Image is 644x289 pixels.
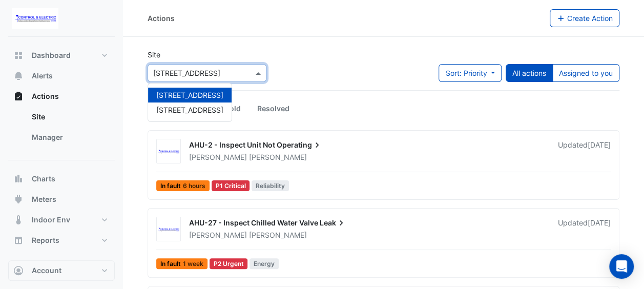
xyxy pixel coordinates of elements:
[249,230,307,240] span: [PERSON_NAME]
[32,235,59,245] span: Reports
[13,215,24,225] app-icon: Indoor Env
[24,107,115,127] a: Site
[588,218,611,227] span: Tue 09-Sep-2025 09:43 AEST
[8,189,115,210] button: Meters
[550,9,620,27] button: Create Action
[32,71,53,81] span: Alerts
[32,174,55,184] span: Charts
[8,107,115,152] div: Actions
[156,258,207,269] span: In fault
[156,180,210,191] span: In fault
[148,49,160,60] label: Site
[24,127,115,148] a: Manager
[249,99,298,118] a: Resolved
[8,260,115,281] button: Account
[13,174,24,184] app-icon: Charts
[13,91,24,101] app-icon: Actions
[8,210,115,230] button: Indoor Env
[189,231,247,239] span: [PERSON_NAME]
[156,91,223,99] span: [STREET_ADDRESS]
[183,261,203,267] span: 1 week
[250,258,279,269] span: Energy
[156,106,223,114] span: [STREET_ADDRESS]
[552,64,619,82] button: Assigned to you
[506,64,553,82] button: All actions
[8,45,115,66] button: Dashboard
[558,218,611,240] div: Updated
[13,235,24,245] app-icon: Reports
[189,140,275,149] span: AHU-2 - Inspect Unit Not
[32,265,61,276] span: Account
[320,218,346,228] span: Leak
[212,180,250,191] div: P1 Critical
[567,14,613,23] span: Create Action
[32,194,56,204] span: Meters
[8,66,115,86] button: Alerts
[189,218,318,227] span: AHU-27 - Inspect Chilled Water Valve
[157,224,180,235] img: Control & Electric
[189,153,247,161] span: [PERSON_NAME]
[210,258,248,269] div: P2 Urgent
[277,140,322,150] span: Operating
[8,86,115,107] button: Actions
[445,69,487,77] span: Sort: Priority
[32,91,59,101] span: Actions
[13,50,24,60] app-icon: Dashboard
[439,64,502,82] button: Sort: Priority
[13,194,24,204] app-icon: Meters
[252,180,289,191] span: Reliability
[13,71,24,81] app-icon: Alerts
[148,13,175,24] div: Actions
[12,8,58,29] img: Company Logo
[249,152,307,162] span: [PERSON_NAME]
[588,140,611,149] span: Tue 09-Sep-2025 09:43 AEST
[8,169,115,189] button: Charts
[558,140,611,162] div: Updated
[32,50,71,60] span: Dashboard
[32,215,70,225] span: Indoor Env
[609,254,634,279] div: Open Intercom Messenger
[183,183,205,189] span: 6 hours
[148,83,232,122] ng-dropdown-panel: Options list
[157,147,180,157] img: Control & Electric
[8,230,115,251] button: Reports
